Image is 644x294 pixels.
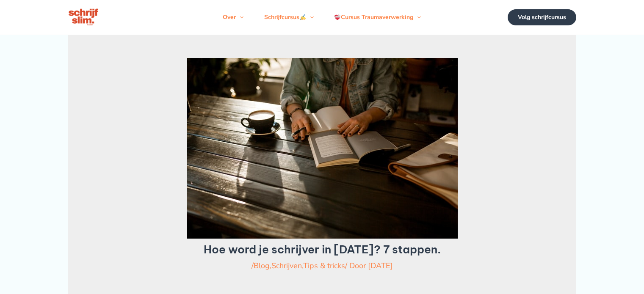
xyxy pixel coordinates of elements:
span: Menu schakelen [306,5,314,30]
a: Blog [254,261,270,271]
a: Schrijven [271,261,302,271]
h1: Hoe word je schrijver in [DATE]? 7 stappen. [100,243,545,256]
a: Cursus TraumaverwerkingMenu schakelen [324,5,431,30]
img: schrijfcursus schrijfslim academy [68,8,100,27]
div: / / Door [100,260,545,271]
span: , , [254,261,345,271]
span: Menu schakelen [236,5,243,30]
a: Tips & tricks [303,261,345,271]
img: hoe word je een schrijver die goede boeken schrijft [187,58,458,239]
a: Volg schrijfcursus [508,9,576,25]
a: OverMenu schakelen [213,5,254,30]
a: SchrijfcursusMenu schakelen [254,5,324,30]
img: ❤️‍🩹 [334,14,340,20]
span: Menu schakelen [413,5,421,30]
img: ✍️ [300,14,306,20]
nav: Navigatie op de site: Menu [213,5,431,30]
a: [DATE] [368,261,393,271]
